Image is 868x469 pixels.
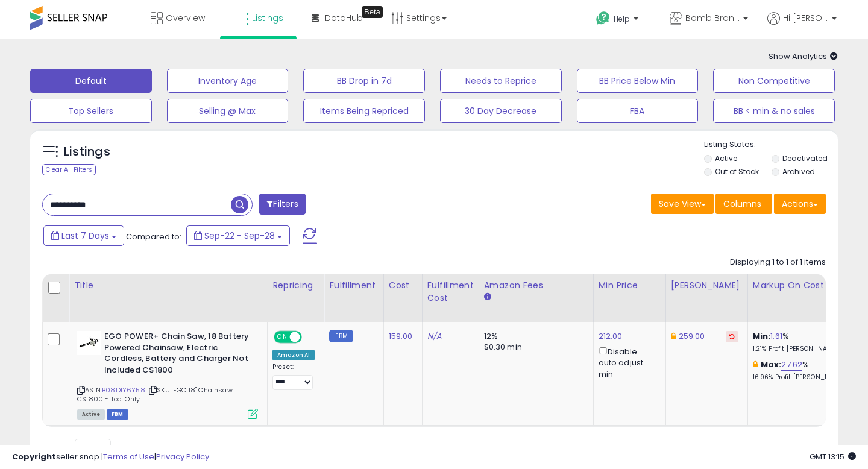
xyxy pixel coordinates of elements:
div: $0.30 min [484,342,584,353]
span: Columns [723,198,761,210]
span: Overview [166,12,205,24]
b: Max: [761,359,782,370]
strong: Copyright [12,451,56,462]
span: Hi [PERSON_NAME] [783,12,828,24]
span: | SKU: EGO 18" Chainsaw CS1800 - Tool Only [77,385,233,403]
span: FBM [107,409,128,420]
a: 159.00 [389,330,413,342]
div: Amazon Fees [484,279,588,292]
div: Title [74,279,262,292]
button: Default [30,69,152,93]
span: Bomb Brands [685,12,740,24]
span: Listings [252,12,283,24]
div: Repricing [272,279,319,292]
span: ON [275,332,290,342]
a: N/A [427,330,442,342]
i: Get Help [596,11,611,26]
label: Out of Stock [715,166,759,177]
button: Filters [259,194,306,215]
div: % [753,331,853,353]
button: Actions [774,194,826,214]
button: Needs to Reprice [440,69,562,93]
button: BB Drop in 7d [303,69,425,93]
b: EGO POWER+ Chain Saw, 18 Battery Powered Chainsaw, Electric Cordless, Battery and Charger Not Inc... [104,331,251,379]
img: 41aHoHJbUlL._SL40_.jpg [77,331,101,355]
p: 16.96% Profit [PERSON_NAME] [753,373,853,382]
a: 1.61 [770,330,782,342]
div: seller snap | | [12,452,209,463]
div: Disable auto adjust min [599,345,656,380]
div: 12% [484,331,584,342]
span: All listings currently available for purchase on Amazon [77,409,105,420]
div: [PERSON_NAME] [671,279,743,292]
label: Archived [782,166,815,177]
div: Min Price [599,279,661,292]
a: Terms of Use [103,451,154,462]
div: Displaying 1 to 1 of 1 items [730,257,826,268]
button: Non Competitive [713,69,835,93]
span: DataHub [325,12,363,24]
div: Preset: [272,363,315,390]
button: BB Price Below Min [577,69,699,93]
div: Fulfillment Cost [427,279,474,304]
small: Amazon Fees. [484,292,491,303]
button: Top Sellers [30,99,152,123]
b: Min: [753,330,771,342]
a: 212.00 [599,330,623,342]
a: 27.62 [781,359,802,371]
button: Inventory Age [167,69,289,93]
div: Cost [389,279,417,292]
span: Sep-22 - Sep-28 [204,230,275,242]
span: Compared to: [126,231,181,242]
div: Tooltip anchor [362,6,383,18]
div: Fulfillment [329,279,378,292]
h5: Listings [64,143,110,160]
span: Show Analytics [769,51,838,62]
button: Sep-22 - Sep-28 [186,225,290,246]
div: Amazon AI [272,350,315,360]
small: FBM [329,330,353,342]
div: % [753,359,853,382]
button: Selling @ Max [167,99,289,123]
div: Clear All Filters [42,164,96,175]
a: Hi [PERSON_NAME] [767,12,837,39]
a: 259.00 [679,330,705,342]
p: 1.21% Profit [PERSON_NAME] [753,345,853,353]
span: OFF [300,332,319,342]
button: BB < min & no sales [713,99,835,123]
a: Help [587,2,650,39]
span: Last 7 Days [61,230,109,242]
button: Save View [651,194,714,214]
a: B08D1Y6Y58 [102,385,145,395]
button: FBA [577,99,699,123]
span: Help [614,14,630,24]
th: The percentage added to the cost of goods (COGS) that forms the calculator for Min & Max prices. [747,274,862,322]
div: Markup on Cost [753,279,857,292]
label: Deactivated [782,153,828,163]
button: 30 Day Decrease [440,99,562,123]
a: Privacy Policy [156,451,209,462]
label: Active [715,153,737,163]
button: Last 7 Days [43,225,124,246]
span: 2025-10-6 13:15 GMT [810,451,856,462]
div: ASIN: [77,331,258,418]
p: Listing States: [704,139,838,151]
button: Columns [715,194,772,214]
button: Items Being Repriced [303,99,425,123]
span: Show: entries [51,443,138,455]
